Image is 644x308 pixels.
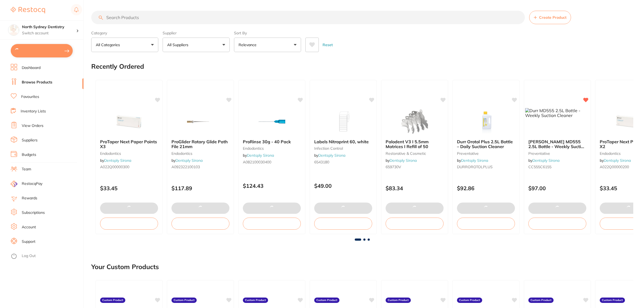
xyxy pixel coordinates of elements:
[528,165,586,169] small: CC555C6155
[22,24,76,30] h4: North Sydney Dentistry
[171,298,197,303] label: Custom Product
[22,167,31,172] a: Team
[100,139,158,149] b: ProTaper Next Paper Points X3
[314,153,345,158] span: by
[457,165,515,169] small: DURROROTOLPLUS
[171,151,229,156] small: endodontics
[457,151,515,156] small: preventative
[528,139,586,149] b: Durr MD555 2.5L Bottle - Weekly Suction Cleaner
[96,42,122,47] p: All Categories
[525,108,590,118] img: Durr MD555 2.5L Bottle - Weekly Suction Cleaner
[100,151,158,156] small: endodontics
[91,11,525,24] input: Search Products
[529,11,571,24] button: Create Product
[390,158,417,163] a: Dentsply Sirona
[457,139,515,149] b: Durr Orotol Plus 2.5L Bottle – Daily Suction Cleaner
[100,185,158,191] p: $33.45
[22,181,42,186] span: RestocqPay
[22,253,36,259] a: Log Out
[91,38,158,52] button: All Categories
[22,152,36,157] a: Budgets
[314,146,372,151] small: infection control
[314,139,372,144] b: Labels Nitraprint 60, white
[22,80,52,85] a: Browse Products
[314,298,339,303] label: Custom Product
[163,31,230,35] label: Supplier
[386,298,411,303] label: Custom Product
[469,108,503,135] img: Durr Orotol Plus 2.5L Bottle – Daily Suction Cleaner
[314,183,372,189] p: $49.00
[528,185,586,191] p: $97.00
[243,153,274,158] span: by
[239,42,259,47] p: Relevance
[604,158,631,163] a: Dentsply Sirona
[457,158,488,163] span: by
[318,153,345,158] a: Dentsply Sirona
[11,181,17,187] img: RestocqPay
[386,151,444,156] small: restorative & cosmetic
[22,138,38,143] a: Suppliers
[22,210,45,215] a: Subscriptions
[171,158,203,163] span: by
[11,181,42,187] a: RestocqPay
[314,160,372,164] small: 6543180
[21,109,46,114] a: Inventory Lists
[528,158,559,163] span: by
[91,63,144,70] h2: Recently Ordered
[326,108,361,135] img: Labels Nitraprint 60, white
[11,252,82,261] button: Log Out
[600,298,625,303] label: Custom Product
[163,38,230,52] button: All Suppliers
[104,158,131,163] a: Dentsply Sirona
[600,158,631,163] span: by
[21,94,39,100] a: Favourites
[22,225,36,230] a: Account
[171,165,229,169] small: A092322100103
[386,185,444,191] p: $83.34
[254,108,289,135] img: ProRinse 30g - 40 Pack
[243,298,268,303] label: Custom Product
[528,298,554,303] label: Custom Product
[22,31,76,36] p: Switch account
[112,108,147,135] img: ProTaper Next Paper Points X3
[175,158,203,163] a: Dentsply Sirona
[457,185,515,191] p: $92.86
[243,183,301,189] p: $124.43
[22,65,41,71] a: Dashboard
[167,42,191,47] p: All Suppliers
[461,158,488,163] a: Dentsply Sirona
[100,158,131,163] span: by
[91,263,159,271] h2: Your Custom Products
[100,165,158,169] small: A022Q00000300
[11,7,45,13] img: Restocq Logo
[8,25,19,35] img: North Sydney Dentistry
[539,15,566,20] span: Create Product
[91,31,158,35] label: Category
[234,38,301,52] button: Relevance
[457,298,482,303] label: Custom Product
[243,139,301,144] b: ProRinse 30g - 40 Pack
[386,165,444,169] small: 659730V
[386,158,417,163] span: by
[528,151,586,156] small: preventative
[234,31,301,35] label: Sort By
[100,298,125,303] label: Custom Product
[243,146,301,151] small: endodontics
[397,108,432,135] img: Palodent V3 I 5.5mm Matrices I Refill of 50
[532,158,559,163] a: Dentsply Sirona
[321,38,334,52] button: Reset
[171,139,229,149] b: ProGlider Rotary Glide Path File 21mm
[243,160,301,164] small: A082100030400
[247,153,274,158] a: Dentsply Sirona
[386,139,444,149] b: Palodent V3 I 5.5mm Matrices I Refill of 50
[11,4,45,16] a: Restocq Logo
[171,185,229,191] p: $117.89
[22,123,43,129] a: View Orders
[22,239,35,244] a: Support
[183,108,218,135] img: ProGlider Rotary Glide Path File 21mm
[22,196,37,201] a: Rewards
